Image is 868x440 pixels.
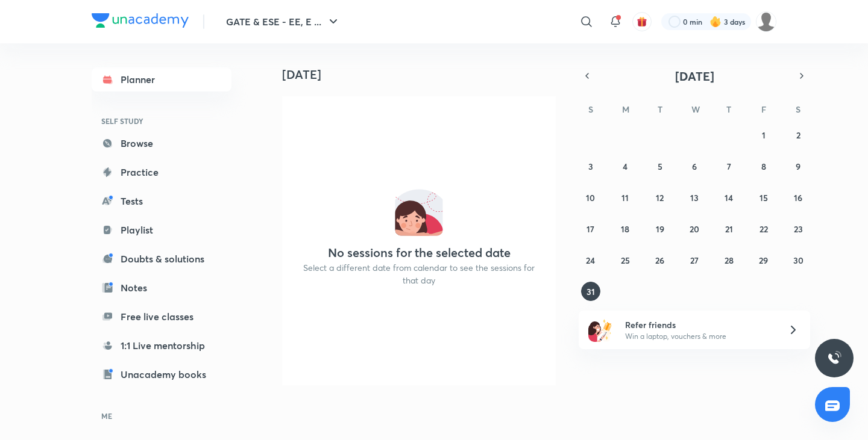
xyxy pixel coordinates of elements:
[581,219,600,238] button: August 17, 2025
[709,16,722,28] img: streak
[219,10,348,34] button: GATE & ESE - EE, E ...
[759,223,768,235] abbr: August 22, 2025
[586,255,595,266] abbr: August 24, 2025
[92,189,231,213] a: Tests
[623,161,627,172] abbr: August 4, 2025
[588,161,593,172] abbr: August 3, 2025
[719,156,738,176] button: August 7, 2025
[581,282,600,301] button: August 31, 2025
[690,223,699,235] abbr: August 20, 2025
[690,255,699,266] abbr: August 27, 2025
[761,161,766,172] abbr: August 8, 2025
[637,16,647,27] img: avatar
[621,192,629,203] abbr: August 11, 2025
[788,219,808,238] button: August 23, 2025
[692,161,697,172] abbr: August 6, 2025
[92,406,231,426] h6: ME
[650,219,670,238] button: August 19, 2025
[685,219,704,238] button: August 20, 2025
[625,331,773,342] p: Win a laptop, vouchers & more
[92,111,231,131] h6: SELF STUDY
[581,250,600,270] button: August 24, 2025
[754,125,773,144] button: August 1, 2025
[675,68,714,84] span: [DATE]
[690,192,699,203] abbr: August 13, 2025
[615,188,635,207] button: August 11, 2025
[656,192,664,203] abbr: August 12, 2025
[92,305,231,329] a: Free live classes
[796,129,800,141] abbr: August 2, 2025
[588,318,612,342] img: referral
[632,12,652,31] button: avatar
[586,192,595,203] abbr: August 10, 2025
[587,223,594,235] abbr: August 17, 2025
[622,104,629,115] abbr: Monday
[588,104,593,115] abbr: Sunday
[761,104,766,115] abbr: Friday
[92,362,231,386] a: Unacademy books
[725,192,733,203] abbr: August 14, 2025
[725,223,733,235] abbr: August 21, 2025
[395,188,443,236] img: No events
[796,104,800,115] abbr: Saturday
[685,188,704,207] button: August 13, 2025
[92,67,231,91] a: Planner
[92,276,231,300] a: Notes
[581,156,600,176] button: August 3, 2025
[656,223,664,235] abbr: August 19, 2025
[788,125,808,144] button: August 2, 2025
[615,156,635,176] button: August 4, 2025
[796,161,800,172] abbr: August 9, 2025
[788,188,808,207] button: August 16, 2025
[793,255,804,266] abbr: August 30, 2025
[587,286,595,297] abbr: August 31, 2025
[685,156,704,176] button: August 6, 2025
[719,219,738,238] button: August 21, 2025
[92,218,231,242] a: Playlist
[756,11,776,32] img: Tarun Kumar
[727,161,731,172] abbr: August 7, 2025
[759,255,768,266] abbr: August 29, 2025
[650,156,670,176] button: August 5, 2025
[92,131,231,155] a: Browse
[754,188,773,207] button: August 15, 2025
[719,250,738,270] button: August 28, 2025
[621,255,630,266] abbr: August 25, 2025
[650,250,670,270] button: August 26, 2025
[655,255,664,266] abbr: August 26, 2025
[725,255,734,266] abbr: August 28, 2025
[685,250,704,270] button: August 27, 2025
[92,13,189,31] a: Company Logo
[596,67,793,84] button: [DATE]
[691,104,700,115] abbr: Wednesday
[658,104,662,115] abbr: Tuesday
[328,246,511,260] h4: No sessions for the selected date
[754,250,773,270] button: August 29, 2025
[92,247,231,271] a: Doubts & solutions
[754,219,773,238] button: August 22, 2025
[658,161,662,172] abbr: August 5, 2025
[581,188,600,207] button: August 10, 2025
[788,156,808,176] button: August 9, 2025
[282,67,565,82] h4: [DATE]
[788,250,808,270] button: August 30, 2025
[759,192,768,203] abbr: August 15, 2025
[794,192,802,203] abbr: August 16, 2025
[762,129,766,141] abbr: August 1, 2025
[719,188,738,207] button: August 14, 2025
[621,223,629,235] abbr: August 18, 2025
[92,333,231,358] a: 1:1 Live mentorship
[92,160,231,184] a: Practice
[726,104,731,115] abbr: Thursday
[650,188,670,207] button: August 12, 2025
[615,250,635,270] button: August 25, 2025
[625,318,773,331] h6: Refer friends
[615,219,635,238] button: August 18, 2025
[827,351,841,365] img: ttu
[92,13,189,28] img: Company Logo
[794,223,803,235] abbr: August 23, 2025
[297,261,541,287] p: Select a different date from calendar to see the sessions for that day
[754,156,773,176] button: August 8, 2025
